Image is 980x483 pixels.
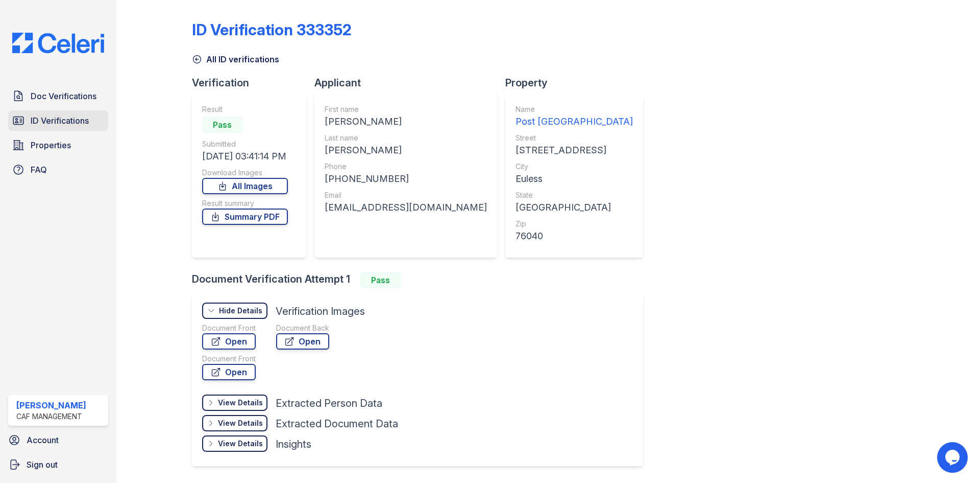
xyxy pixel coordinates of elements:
[202,198,288,209] div: Result summary
[276,417,398,431] div: Extracted Document Data
[314,76,505,90] div: Applicant
[325,133,487,143] div: Last name
[192,76,314,90] div: Verification
[516,172,633,186] div: Euless
[8,86,108,106] a: Doc Verifications
[516,229,633,243] div: 76040
[202,354,256,364] div: Document Front
[505,76,651,90] div: Property
[16,399,86,411] div: [PERSON_NAME]
[219,306,262,316] div: Hide Details
[325,200,487,215] div: [EMAIL_ADDRESS][DOMAIN_NAME]
[516,219,633,229] div: Zip
[202,323,256,333] div: Document Front
[27,434,59,446] span: Account
[192,272,651,288] div: Document Verification Attempt 1
[202,364,256,380] a: Open
[16,411,86,422] div: CAF Management
[202,104,288,114] div: Result
[516,143,633,157] div: [STREET_ADDRESS]
[31,90,96,102] span: Doc Verifications
[325,114,487,129] div: [PERSON_NAME]
[218,439,263,449] div: View Details
[31,164,47,176] span: FAQ
[218,398,263,408] div: View Details
[4,454,112,475] a: Sign out
[516,104,633,114] div: Name
[937,442,970,473] iframe: chat widget
[276,304,365,318] div: Verification Images
[516,104,633,129] a: Name Post [GEOGRAPHIC_DATA]
[325,104,487,114] div: First name
[8,159,108,180] a: FAQ
[202,333,256,350] a: Open
[202,209,288,225] a: Summary PDF
[27,458,58,471] span: Sign out
[31,139,71,151] span: Properties
[202,168,288,178] div: Download Images
[516,190,633,200] div: State
[325,190,487,200] div: Email
[4,33,112,53] img: CE_Logo_Blue-a8612792a0a2168367f1c8372b55b34899dd931a85d93a1a3d3e32e68fde9ad4.png
[31,114,89,127] span: ID Verifications
[360,272,401,288] div: Pass
[276,323,329,333] div: Document Back
[276,396,382,410] div: Extracted Person Data
[202,117,243,133] div: Pass
[516,162,633,172] div: City
[218,418,263,428] div: View Details
[192,53,279,65] a: All ID verifications
[325,143,487,157] div: [PERSON_NAME]
[192,20,352,39] div: ID Verification 333352
[202,139,288,149] div: Submitted
[4,430,112,450] a: Account
[8,135,108,155] a: Properties
[516,133,633,143] div: Street
[516,200,633,215] div: [GEOGRAPHIC_DATA]
[325,172,487,186] div: [PHONE_NUMBER]
[8,110,108,131] a: ID Verifications
[202,149,288,164] div: [DATE] 03:41:14 PM
[325,162,487,172] div: Phone
[276,437,311,451] div: Insights
[516,114,633,129] div: Post [GEOGRAPHIC_DATA]
[202,178,288,194] a: All Images
[276,333,329,350] a: Open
